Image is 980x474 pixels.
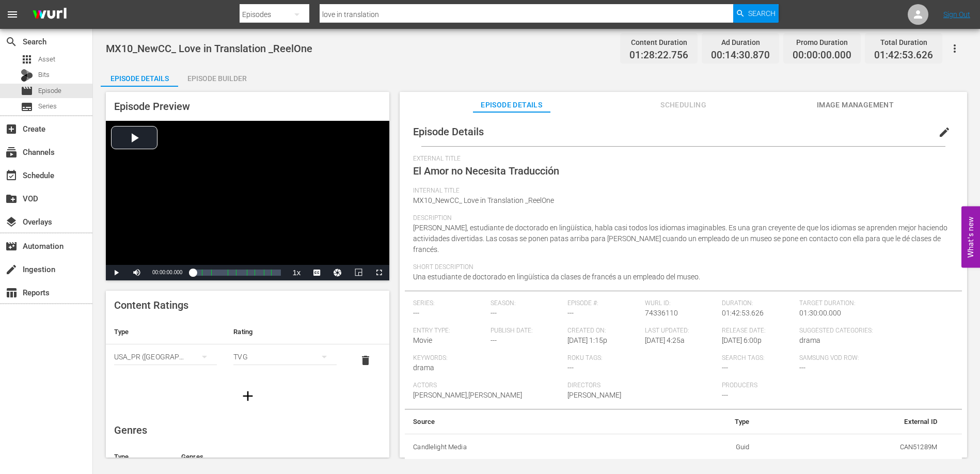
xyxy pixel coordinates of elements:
span: Automation [5,240,18,252]
span: 01:30:00.000 [799,309,841,317]
span: --- [799,364,805,372]
span: Episode Preview [114,100,190,113]
span: 01:42:53.626 [874,50,933,61]
span: Overlays [5,216,18,228]
th: Source [405,409,649,434]
button: Captions [307,265,327,280]
span: Search [5,36,18,48]
span: 00:14:30.870 [711,50,770,61]
span: Directors [567,382,717,390]
button: Episode Builder [178,66,256,87]
div: Episode Details [101,66,178,91]
a: Sign Out [943,10,970,19]
span: Producers [722,382,871,390]
span: Episode Details [473,99,550,112]
span: 00:00:00.000 [793,50,851,61]
button: Episode Details [101,66,178,87]
span: 01:42:53.626 [722,309,764,317]
span: Scheduling [645,99,722,112]
th: Rating [225,320,344,344]
td: CAN51289M [757,434,945,461]
span: Roku Tags: [567,354,717,362]
span: delete [359,354,372,367]
span: [PERSON_NAME], estudiante de doctorado en lingüística, habla casi todos los idiomas imaginables. ... [413,224,947,254]
span: Channels [5,146,18,159]
span: Una estudiante de doctorado en lingüística da clases de francés a un empleado del museo. [413,273,700,281]
span: Episode [21,85,33,97]
span: Samsung VOD Row: [799,354,871,362]
th: Type [106,320,225,344]
button: Mute [127,265,147,280]
td: Guid [649,434,757,461]
div: Episode Builder [178,66,256,91]
span: Movie [413,336,432,344]
span: Release Date: [722,327,794,335]
button: edit [932,120,957,145]
div: Bits [21,69,33,82]
div: Ad Duration [711,35,770,50]
span: --- [491,309,497,317]
span: Keywords: [413,354,562,362]
span: Search [748,4,776,23]
button: delete [353,348,378,373]
span: Season: [491,299,562,308]
button: Play [106,265,127,280]
span: Ingestion [5,263,18,276]
span: --- [567,364,574,372]
span: Last Updated: [645,327,717,335]
span: menu [6,8,19,21]
span: Create [5,123,18,135]
span: Suggested Categories: [799,327,949,335]
button: Jump To Time [327,265,348,280]
span: Asset [38,54,55,65]
span: --- [413,309,419,317]
span: 01:28:22.756 [629,50,688,61]
span: Wurl ID: [645,299,717,308]
span: [DATE] 6:00p [722,336,762,344]
span: Image Management [817,99,894,112]
span: Publish Date: [491,327,562,335]
span: Episode [38,86,61,96]
span: El Amor no Necesita Traducción [413,165,559,177]
span: Series: [413,299,485,308]
span: Series [21,101,33,113]
span: --- [722,364,728,372]
table: simple table [106,320,389,376]
span: Bits [38,70,50,80]
span: Target Duration: [799,299,949,308]
img: ans4CAIJ8jUAAAAAAAAAAAAAAAAAAAAAAAAgQb4GAAAAAAAAAAAAAAAAAAAAAAAAJMjXAAAAAAAAAAAAAAAAAAAAAAAAgAT5G... [25,3,74,27]
button: Fullscreen [369,265,389,280]
span: Created On: [567,327,639,335]
span: VOD [5,193,18,205]
table: simple table [405,409,962,461]
span: Series [38,101,57,112]
span: Reports [5,287,18,299]
span: drama [799,336,820,344]
span: Short Description [413,263,949,272]
span: Genres [114,424,147,436]
span: External Title [413,155,949,163]
span: --- [722,391,728,399]
th: Type [649,409,757,434]
span: --- [491,336,497,344]
span: edit [938,126,951,138]
div: Progress Bar [193,270,281,276]
th: Candlelight Media [405,434,649,461]
span: [DATE] 4:25a [645,336,685,344]
span: 00:00:00.000 [152,270,182,275]
span: [PERSON_NAME],[PERSON_NAME] [413,391,522,399]
button: Open Feedback Widget [961,207,980,268]
span: [PERSON_NAME] [567,391,621,399]
span: Internal Title [413,187,949,195]
span: Episode Details [413,125,484,138]
div: Content Duration [629,35,688,50]
span: --- [567,309,574,317]
span: Duration: [722,299,794,308]
th: Genres [173,445,357,469]
span: [DATE] 1:15p [567,336,607,344]
span: Schedule [5,169,18,182]
span: Actors [413,382,562,390]
div: Promo Duration [793,35,851,50]
button: Search [733,4,779,23]
button: Playback Rate [286,265,307,280]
